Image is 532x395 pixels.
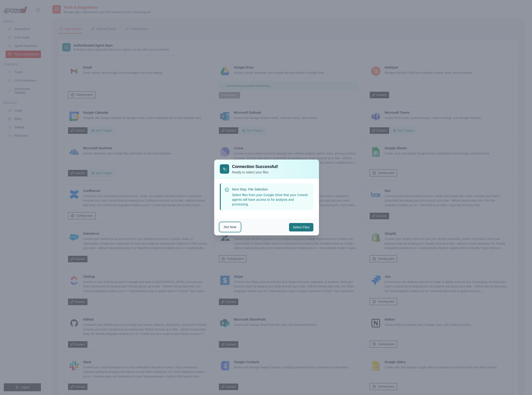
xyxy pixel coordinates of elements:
p: Select files from your Google Drive that your CrewAI agents will have access to for analysis and ... [232,193,310,207]
button: Select Files [289,223,313,231]
button: Not Now [220,223,240,231]
p: Next Step: File Selection [232,187,310,192]
p: Ready to select your files [232,170,278,175]
iframe: Chat Widget [509,373,532,395]
h3: Connection Successful! [232,163,278,170]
